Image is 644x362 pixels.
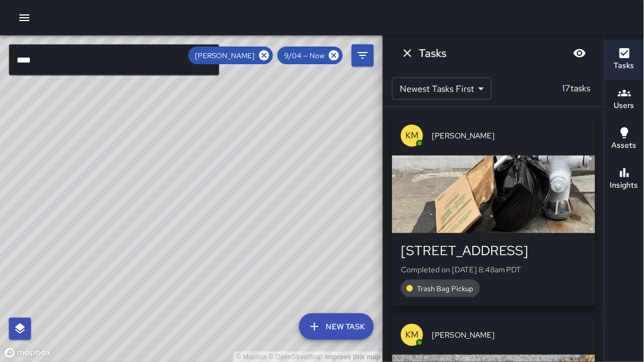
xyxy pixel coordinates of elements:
[392,116,595,306] button: KM[PERSON_NAME][STREET_ADDRESS]Completed on [DATE] 8:48am PDTTrash Bag Pickup
[277,46,343,64] div: 9/04 — Now
[188,51,261,60] span: [PERSON_NAME]
[392,77,492,100] div: Newest Tasks First
[610,179,638,192] h6: Insights
[188,46,273,64] div: [PERSON_NAME]
[405,129,419,142] p: KM
[605,40,644,80] button: Tasks
[299,313,374,340] button: New Task
[569,42,591,64] button: Blur
[432,130,586,141] span: [PERSON_NAME]
[614,100,635,112] h6: Users
[277,51,331,60] span: 9/04 — Now
[401,264,586,275] p: Completed on [DATE] 8:48am PDT
[432,329,586,340] span: [PERSON_NAME]
[352,44,374,66] button: Filters
[612,139,637,152] h6: Assets
[605,120,644,159] button: Assets
[405,328,419,342] p: KM
[410,284,480,293] span: Trash Bag Pickup
[419,44,446,62] h6: Tasks
[558,82,595,95] p: 17 tasks
[605,159,644,199] button: Insights
[614,60,635,72] h6: Tasks
[605,80,644,120] button: Users
[396,42,419,64] button: Dismiss
[401,242,586,260] div: [STREET_ADDRESS]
